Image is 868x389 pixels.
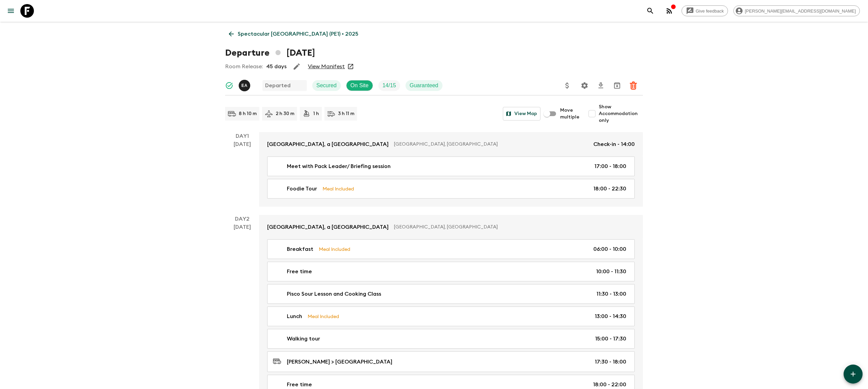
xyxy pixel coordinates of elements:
[267,307,635,326] a: LunchMeal Included13:00 - 14:30
[225,215,259,223] p: Day 2
[267,156,635,176] a: Meet with Pack Leader/ Briefing session17:00 - 18:00
[267,284,635,304] a: Pisco Sour Lesson and Cooking Class11:30 - 13:00
[560,79,574,92] button: Update Price, Early Bird Discount and Costs
[596,290,626,298] p: 11:30 - 13:00
[560,107,580,121] span: Move multiple
[259,215,643,239] a: [GEOGRAPHIC_DATA], a [GEOGRAPHIC_DATA][GEOGRAPHIC_DATA], [GEOGRAPHIC_DATA]
[593,245,626,253] p: 06:00 - 10:00
[276,110,294,117] p: 2 h 30 m
[239,110,257,117] p: 8 h 10 m
[594,162,626,170] p: 17:00 - 18:00
[287,312,302,320] p: Lunch
[287,358,392,366] p: [PERSON_NAME] > [GEOGRAPHIC_DATA]
[267,262,635,281] a: Free time10:00 - 11:30
[313,110,319,117] p: 1 h
[238,30,358,38] p: Spectacular [GEOGRAPHIC_DATA] (PE1) • 2025
[225,46,315,60] h1: Departure [DATE]
[287,245,313,253] p: Breakfast
[267,140,389,148] p: [GEOGRAPHIC_DATA], a [GEOGRAPHIC_DATA]
[287,162,391,170] p: Meet with Pack Leader/ Briefing session
[308,63,345,70] a: View Manifest
[312,80,341,91] div: Secured
[382,81,396,90] p: 14 / 15
[234,140,251,207] div: [DATE]
[239,82,252,87] span: Ernesto Andrade
[596,267,626,276] p: 10:00 - 11:30
[578,79,591,92] button: Settings
[595,312,626,320] p: 13:00 - 14:30
[225,132,259,140] p: Day 1
[593,140,635,148] p: Check-in - 14:00
[316,81,337,90] p: Secured
[394,224,629,230] p: [GEOGRAPHIC_DATA], [GEOGRAPHIC_DATA]
[338,110,354,117] p: 3 h 11 m
[410,81,438,90] p: Guaranteed
[265,81,291,90] p: Departed
[287,335,320,343] p: Walking tour
[394,141,588,148] p: [GEOGRAPHIC_DATA], [GEOGRAPHIC_DATA]
[692,8,728,14] span: Give feedback
[378,80,400,91] div: Trip Fill
[599,104,643,124] span: Show Accommodation only
[351,81,369,90] p: On Site
[267,239,635,259] a: BreakfastMeal Included06:00 - 10:00
[259,132,643,156] a: [GEOGRAPHIC_DATA], a [GEOGRAPHIC_DATA][GEOGRAPHIC_DATA], [GEOGRAPHIC_DATA]Check-in - 14:00
[322,185,354,192] p: Meal Included
[595,335,626,343] p: 15:00 - 17:30
[287,290,381,298] p: Pisco Sour Lesson and Cooking Class
[593,381,626,389] p: 18:00 - 22:00
[267,351,635,372] a: [PERSON_NAME] > [GEOGRAPHIC_DATA]17:30 - 18:00
[308,313,339,320] p: Meal Included
[4,4,18,18] button: menu
[266,62,287,71] p: 45 days
[287,185,317,193] p: Foodie Tour
[593,185,626,193] p: 18:00 - 22:30
[733,5,860,16] div: [PERSON_NAME][EMAIL_ADDRESS][DOMAIN_NAME]
[267,223,389,231] p: [GEOGRAPHIC_DATA], a [GEOGRAPHIC_DATA]
[225,81,233,90] svg: Synced Successfully
[225,27,362,41] a: Spectacular [GEOGRAPHIC_DATA] (PE1) • 2025
[287,267,312,276] p: Free time
[225,62,263,71] p: Room Release:
[287,381,312,389] p: Free time
[319,245,350,253] p: Meal Included
[267,329,635,349] a: Walking tour15:00 - 17:30
[610,79,624,92] button: Archive (Completed, Cancelled or Unsynced Departures only)
[741,8,860,14] span: [PERSON_NAME][EMAIL_ADDRESS][DOMAIN_NAME]
[346,80,373,91] div: On Site
[644,4,657,18] button: search adventures
[503,107,540,121] button: View Map
[682,5,728,16] a: Give feedback
[267,179,635,199] a: Foodie TourMeal Included18:00 - 22:30
[594,79,608,92] button: Download CSV
[595,358,626,366] p: 17:30 - 18:00
[627,79,640,92] button: Delete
